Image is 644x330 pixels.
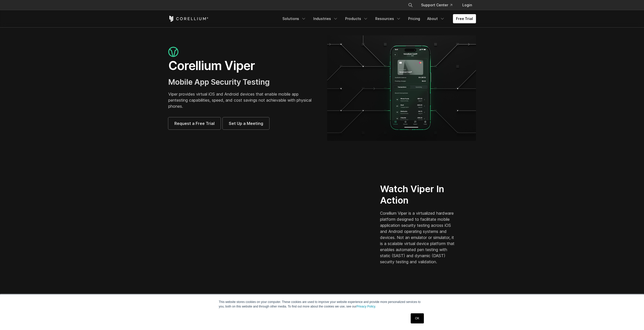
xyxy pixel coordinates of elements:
[411,313,424,323] a: OK
[380,183,457,206] h2: Watch Viper In Action
[168,117,221,129] a: Request a Free Trial
[229,120,263,126] span: Set Up a Meeting
[168,58,317,73] h1: Corellium Viper
[279,14,309,23] a: Solutions
[168,91,317,109] p: Viper provides virtual iOS and Android devices that enable mobile app pentesting capabilities, sp...
[453,14,476,23] a: Free Trial
[458,1,476,10] a: Login
[342,14,371,23] a: Products
[327,35,476,141] img: viper_hero
[372,14,404,23] a: Resources
[406,1,415,10] button: Search
[310,14,341,23] a: Industries
[174,120,215,126] span: Request a Free Trial
[168,77,270,86] span: Mobile App Security Testing
[219,300,425,309] p: This website stores cookies on your computer. These cookies are used to improve your website expe...
[424,14,448,23] a: About
[223,117,269,129] a: Set Up a Meeting
[168,47,178,57] img: viper_icon_large
[405,14,423,23] a: Pricing
[417,1,456,10] a: Support Center
[380,210,457,265] p: Corellium Viper is a virtualized hardware platform designed to facilitate mobile application secu...
[402,1,476,10] div: Navigation Menu
[279,14,476,23] div: Navigation Menu
[168,16,209,22] a: Corellium Home
[357,305,376,308] a: Privacy Policy.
